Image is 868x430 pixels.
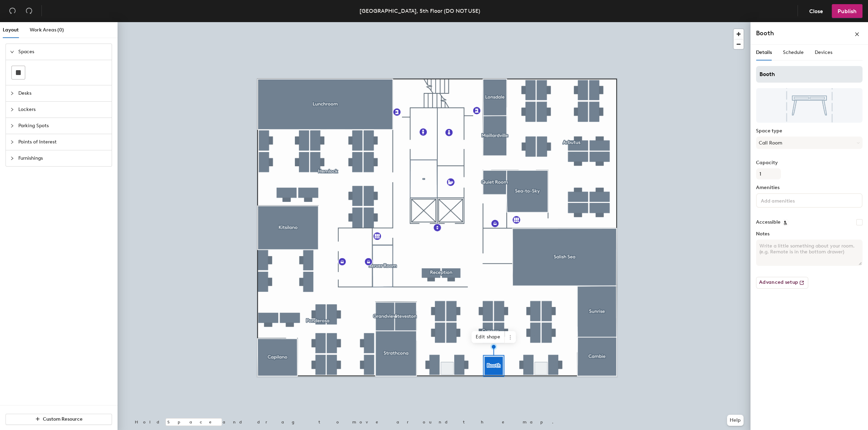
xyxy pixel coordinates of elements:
[756,29,774,38] h4: Booth
[838,8,857,15] span: Publish
[6,4,19,18] button: Undo (⌘ + Z)
[22,4,36,18] button: Redo (⌘ + ⇧ + Z)
[803,4,829,18] button: Close
[18,118,108,134] span: Parking Spots
[756,128,862,134] label: Space type
[855,32,859,37] span: close
[815,49,832,55] span: Devices
[18,44,108,60] span: Spaces
[360,7,480,15] div: [GEOGRAPHIC_DATA], 5th Floor (DO NOT USE)
[756,231,862,237] label: Notes
[727,415,744,426] button: Help
[10,124,14,128] span: collapsed
[759,196,822,204] input: Add amenities
[809,8,823,15] span: Close
[6,414,112,425] button: Custom Resource
[756,185,862,190] label: Amenities
[783,49,804,55] span: Schedule
[756,49,772,55] span: Details
[472,331,505,343] span: Edit shape
[3,27,19,33] span: Layout
[9,7,16,14] span: undo
[18,134,108,150] span: Points of Interest
[756,219,781,225] label: Accessible
[10,50,14,54] span: expanded
[18,150,108,166] span: Furnishings
[10,156,14,160] span: collapsed
[10,107,14,112] span: collapsed
[832,4,862,18] button: Publish
[10,91,14,95] span: collapsed
[756,88,862,123] img: The space named Booth
[43,416,83,422] span: Custom Resource
[18,102,108,118] span: Lockers
[756,160,862,166] label: Capacity
[756,137,862,149] button: Call Room
[756,277,808,289] button: Advanced setup
[30,27,64,33] span: Work Areas (0)
[10,140,14,144] span: collapsed
[18,85,108,101] span: Desks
